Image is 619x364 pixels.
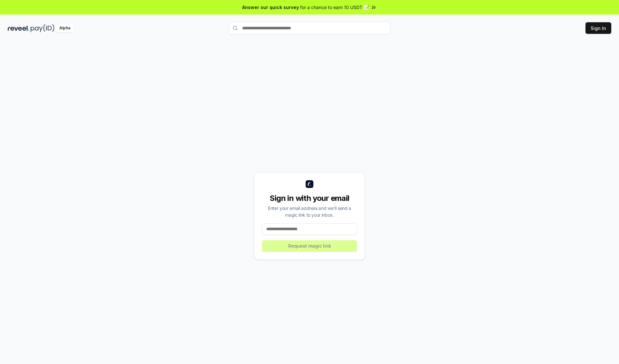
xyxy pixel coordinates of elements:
div: Sign in with your email [262,193,357,203]
button: Sign In [585,22,611,34]
span: for a chance to earn 10 USDT 📝 [300,4,369,11]
span: Answer our quick survey [242,4,299,11]
img: logo_small [306,180,313,188]
img: reveel_dark [8,24,29,32]
div: Enter your email address and we’ll send a magic link to your inbox. [262,205,357,218]
div: Alpha [56,24,74,32]
img: pay_id [31,24,54,32]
